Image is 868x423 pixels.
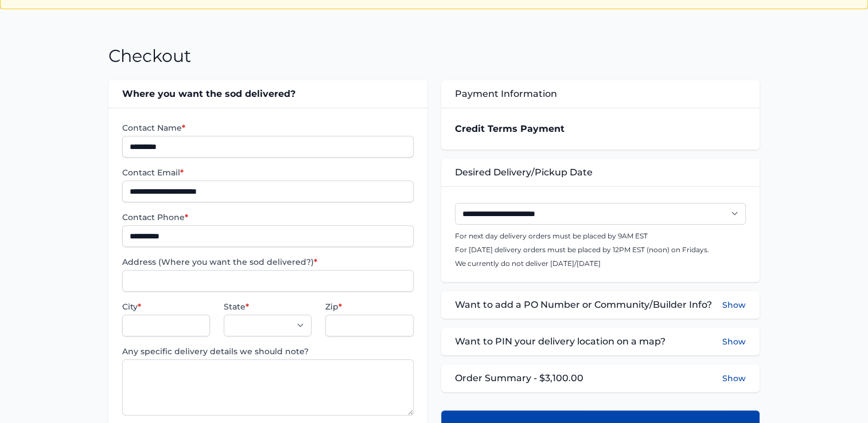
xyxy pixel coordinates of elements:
[455,245,746,254] p: For [DATE] delivery orders must be placed by 12PM EST (noon) on Fridays.
[122,167,413,178] label: Contact Email
[722,335,746,348] button: Show
[224,301,312,312] label: State
[122,122,413,134] label: Contact Name
[455,298,712,312] span: Want to add a PO Number or Community/Builder Info?
[108,46,191,66] h1: Checkout
[455,232,746,241] p: For next day delivery orders must be placed by 9AM EST
[122,211,413,223] label: Contact Phone
[122,256,413,268] label: Address (Where you want the sod delivered?)
[455,259,746,268] p: We currently do not deliver [DATE]/[DATE]
[722,298,746,312] button: Show
[441,80,760,108] div: Payment Information
[455,335,665,348] span: Want to PIN your delivery location on a map?
[122,301,210,312] label: City
[441,159,760,186] div: Desired Delivery/Pickup Date
[455,123,565,134] strong: Credit Terms Payment
[455,371,583,385] span: Order Summary - $3,100.00
[325,301,413,312] label: Zip
[722,373,746,384] button: Show
[108,80,427,108] div: Where you want the sod delivered?
[122,346,413,357] label: Any specific delivery details we should note?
